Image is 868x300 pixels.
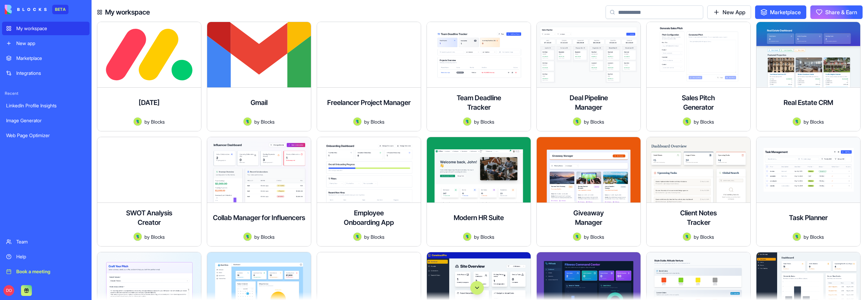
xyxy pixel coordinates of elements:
[16,238,85,245] div: Team
[16,253,85,260] div: Help
[2,51,90,65] a: Marketplace
[694,233,699,240] span: by
[793,233,801,241] img: Avatar
[561,93,616,112] h4: Deal Pipeline Manager
[755,5,806,19] a: Marketplace
[6,132,85,139] div: Web Page Optimizer
[353,233,361,241] img: Avatar
[207,137,311,247] a: Collab Manager for InfluencersAvatarbyBlocks
[213,213,305,222] h4: Collab Manager for Influencers
[427,137,531,247] a: Modern HR SuiteAvatarbyBlocks
[573,117,581,126] img: Avatar
[353,117,361,126] img: Avatar
[151,233,165,240] span: Blocks
[2,265,90,278] a: Book a meeting
[671,93,726,112] h4: Sales Pitch Generator
[573,233,581,241] img: Avatar
[97,137,201,247] a: SWOT Analysis CreatorAvatarbyBlocks
[207,22,311,131] a: GmailAvatarbyBlocks
[2,235,90,249] a: Team
[261,118,275,125] span: Blocks
[793,117,801,126] img: Avatar
[590,233,604,240] span: Blocks
[810,233,824,240] span: Blocks
[16,70,85,77] div: Integrations
[2,22,90,35] a: My workspace
[144,233,150,240] span: by
[243,117,252,126] img: Avatar
[371,233,384,240] span: Blocks
[243,233,252,241] img: Avatar
[804,233,809,240] span: by
[327,98,411,107] h4: Freelancer Project Manager
[6,102,85,109] div: LinkedIn Profile Insights
[2,91,90,96] span: Recent
[756,137,861,247] a: Task PlannerAvatarbyBlocks
[2,250,90,263] a: Help
[536,137,641,247] a: Giveaway ManagerAvatarbyBlocks
[139,98,160,107] h4: [DATE]
[474,118,479,125] span: by
[810,5,863,19] button: Share & Earn
[584,118,589,125] span: by
[470,281,484,295] button: Scroll to bottom
[804,118,809,125] span: by
[646,22,751,131] a: Sales Pitch GeneratorAvatarbyBlocks
[463,117,471,126] img: Avatar
[144,118,150,125] span: by
[474,233,479,240] span: by
[427,22,531,131] a: Team Deadline TrackerAvatarbyBlocks
[105,7,150,17] h4: My workspace
[342,208,396,227] h4: Employee Onboarding App
[5,5,47,14] img: logo
[2,37,90,50] a: New app
[789,213,828,222] h4: Task Planner
[371,118,384,125] span: Blocks
[254,118,259,125] span: by
[16,25,85,32] div: My workspace
[825,8,857,16] span: Share & Earn
[3,285,14,296] span: DO
[364,233,369,240] span: by
[251,98,268,107] h4: Gmail
[480,233,494,240] span: Blocks
[454,213,504,222] h4: Modern HR Suite
[261,233,275,240] span: Blocks
[97,22,201,131] a: [DATE]AvatarbyBlocks
[784,98,833,107] h4: Real Estate CRM
[584,233,589,240] span: by
[134,233,142,241] img: Avatar
[52,5,68,14] div: BETA
[134,117,142,126] img: Avatar
[317,137,421,247] a: Employee Onboarding AppAvatarbyBlocks
[590,118,604,125] span: Blocks
[2,99,90,112] a: LinkedIn Profile Insights
[756,22,861,131] a: Real Estate CRMAvatarbyBlocks
[463,233,471,241] img: Avatar
[683,233,691,241] img: Avatar
[452,93,506,112] h4: Team Deadline Tracker
[700,233,714,240] span: Blocks
[2,66,90,80] a: Integrations
[122,208,176,227] h4: SWOT Analysis Creator
[2,129,90,142] a: Web Page Optimizer
[16,55,85,62] div: Marketplace
[561,208,616,227] h4: Giveaway Manager
[683,117,691,126] img: Avatar
[480,118,494,125] span: Blocks
[536,22,641,131] a: Deal Pipeline ManagerAvatarbyBlocks
[151,118,165,125] span: Blocks
[2,114,90,127] a: Image Generator
[700,118,714,125] span: Blocks
[5,5,68,14] a: BETA
[646,137,751,247] a: Client Notes TrackerAvatarbyBlocks
[364,118,369,125] span: by
[671,208,726,227] h4: Client Notes Tracker
[694,118,699,125] span: by
[810,118,824,125] span: Blocks
[254,233,259,240] span: by
[317,22,421,131] a: Freelancer Project ManagerAvatarbyBlocks
[16,268,85,275] div: Book a meeting
[6,117,85,124] div: Image Generator
[16,40,85,47] div: New app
